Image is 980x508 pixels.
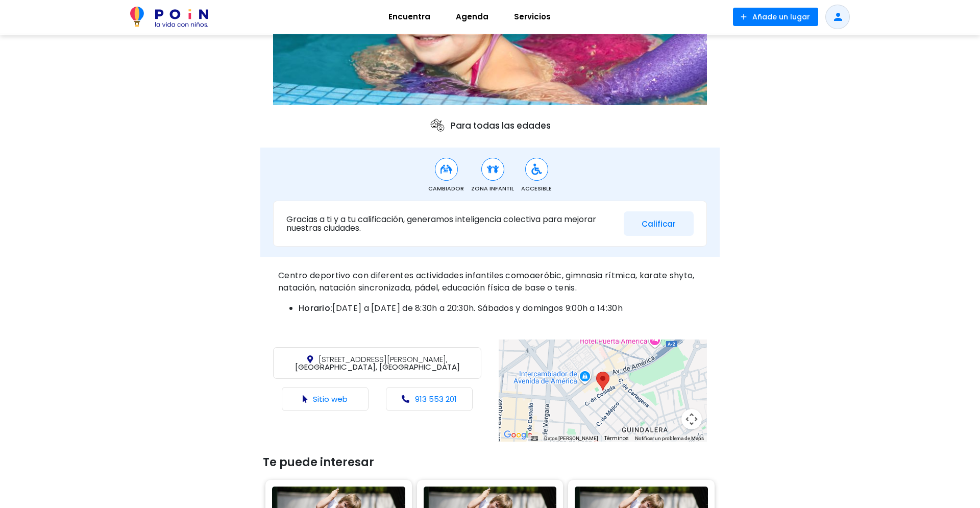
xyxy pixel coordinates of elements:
[471,184,514,193] span: Zona Infantil
[318,354,448,365] span: [STREET_ADDRESS][PERSON_NAME],
[299,302,332,314] strong: Horario:
[509,9,555,25] span: Servicios
[501,5,563,29] a: Servicios
[624,211,694,236] button: Calificar
[130,7,208,27] img: POiN
[429,117,551,134] p: Para todas las edades
[440,163,453,176] img: Cambiador
[415,394,457,404] a: 913 553 201
[286,215,616,233] p: Gracias a ti y a tu calificación, generamos inteligencia colectiva para mejorar nuestras ciudades.
[635,436,704,441] a: Notificar un problema de Maps
[486,163,499,176] img: Zona Infantil
[521,184,552,193] span: Accesible
[428,184,464,193] span: Cambiador
[384,9,435,25] span: Encuentra
[443,5,501,29] a: Agenda
[733,8,818,26] button: Añade un lugar
[531,435,538,442] button: Combinaciones de teclas
[501,428,535,442] a: Abre esta zona en Google Maps (se abre en una nueva ventana)
[501,428,535,442] img: Google
[295,354,460,372] span: [GEOGRAPHIC_DATA], [GEOGRAPHIC_DATA]
[604,434,629,442] a: Términos
[299,302,702,315] li: [DATE] a [DATE] de 8:30h a 20:30h. Sábados y domingos 9:00h a 14:30h
[544,435,598,442] button: Datos del mapa
[278,270,702,294] p: Centro deportivo con diferentes actividades infantiles comoaeróbic, gimnasia rítmica, karate shyt...
[681,409,702,429] button: Controles de visualización del mapa
[451,9,493,25] span: Agenda
[429,117,446,134] img: ages icon
[530,163,543,176] img: Accesible
[263,456,717,469] h3: Te puede interesar
[376,5,443,29] a: Encuentra
[313,394,348,404] a: Sitio web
